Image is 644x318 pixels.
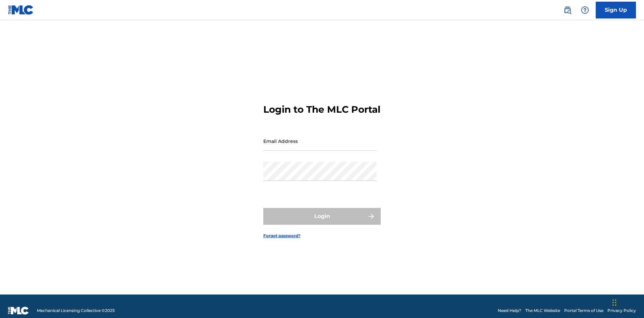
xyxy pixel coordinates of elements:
div: Help [578,3,592,17]
span: Mechanical Licensing Collective © 2025 [37,308,115,314]
div: Drag [612,293,616,313]
h3: Login to The MLC Portal [263,104,380,115]
a: Privacy Policy [607,308,636,314]
a: Portal Terms of Use [564,308,603,314]
a: Public Search [561,3,574,17]
iframe: Chat Widget [610,286,644,318]
img: help [581,6,589,14]
img: MLC Logo [8,5,34,15]
a: Sign Up [596,2,636,18]
a: Forgot password? [263,233,301,239]
a: Need Help? [498,308,521,314]
img: logo [8,307,29,315]
a: The MLC Website [525,308,560,314]
img: search [563,6,572,14]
